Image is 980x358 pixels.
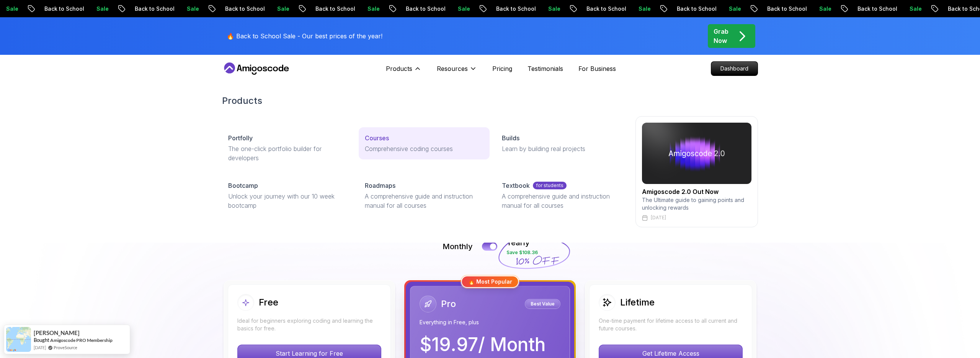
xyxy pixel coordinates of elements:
[502,192,620,210] p: A comprehensive guide and instruction manual for all courses
[452,5,476,13] p: Sale
[711,62,758,76] p: Dashboard
[38,5,90,13] p: Back to School
[761,5,813,13] p: Back to School
[542,5,567,13] p: Sale
[227,31,382,41] p: 🔥 Back to School Sale - Our best prices of the year!
[903,5,928,13] p: Sale
[580,5,632,13] p: Back to School
[490,5,542,13] p: Back to School
[635,116,758,227] a: amigoscode 2.0Amigoscode 2.0 Out NowThe Ultimate guide to gaining points and unlocking rewards[DATE]
[813,5,838,13] p: Sale
[502,144,620,153] p: Learn by building real projects
[359,127,489,159] a: CoursesComprehensive coding courses
[851,5,903,13] p: Back to School
[237,350,381,357] a: Start Learning for Free
[271,5,296,13] p: Sale
[361,5,386,13] p: Sale
[651,215,666,221] p: [DATE]
[365,144,483,153] p: Comprehensive coding courses
[222,175,353,216] a: BootcampUnlock your journey with our 10 week bootcamp
[365,133,389,143] p: Courses
[181,5,205,13] p: Sale
[714,27,728,45] p: Grab Now
[437,64,468,73] p: Resources
[129,5,181,13] p: Back to School
[259,296,278,309] h2: Free
[420,335,546,354] p: $ 19.97 / Month
[443,241,473,252] p: Monthly
[492,64,512,73] a: Pricing
[578,64,616,73] a: For Business
[441,298,456,310] h2: Pro
[599,317,743,332] p: One-time payment for lifetime access to all current and future courses.
[365,192,483,210] p: A comprehensive guide and instruction manual for all courses
[502,133,519,143] p: Builds
[54,344,77,351] a: ProveSource
[502,181,530,190] p: Textbook
[237,317,381,332] p: Ideal for beginners exploring coding and learning the basics for free.
[222,95,758,107] h2: Products
[309,5,361,13] p: Back to School
[228,181,258,190] p: Bootcamp
[228,144,346,163] p: The one-click portfolio builder for developers
[386,64,421,79] button: Products
[50,337,113,343] a: Amigoscode PRO Membership
[642,196,751,212] p: The Ultimate guide to gaining points and unlocking rewards
[723,5,747,13] p: Sale
[228,192,346,210] p: Unlock your journey with our 10 week bootcamp
[365,181,395,190] p: Roadmaps
[632,5,657,13] p: Sale
[359,175,489,216] a: RoadmapsA comprehensive guide and instruction manual for all courses
[420,319,560,326] p: Everything in Free, plus
[642,123,751,184] img: amigoscode 2.0
[34,330,80,336] span: [PERSON_NAME]
[34,337,49,343] span: Bought
[642,187,751,196] h2: Amigoscode 2.0 Out Now
[496,127,626,159] a: BuildsLearn by building real projects
[222,127,353,169] a: PortfollyThe one-click portfolio builder for developers
[90,5,115,13] p: Sale
[599,350,743,357] a: Get Lifetime Access
[386,64,412,73] p: Products
[34,344,46,351] span: [DATE]
[528,64,563,73] a: Testimonials
[6,327,31,352] img: provesource social proof notification image
[496,175,626,216] a: Textbookfor studentsA comprehensive guide and instruction manual for all courses
[620,296,655,309] h2: Lifetime
[437,64,477,79] button: Resources
[671,5,723,13] p: Back to School
[526,300,559,308] p: Best Value
[228,133,253,143] p: Portfolly
[400,5,452,13] p: Back to School
[219,5,271,13] p: Back to School
[711,61,758,76] a: Dashboard
[533,182,567,189] p: for students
